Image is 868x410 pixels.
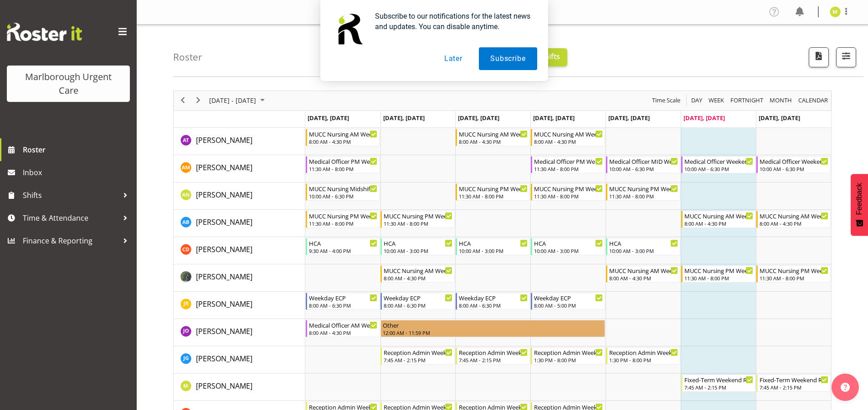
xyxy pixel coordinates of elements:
span: Shifts [23,188,118,202]
td: Agnes Tyson resource [174,128,305,155]
div: 7:45 AM - 2:15 PM [384,356,452,364]
a: [PERSON_NAME] [196,135,252,146]
div: 8:00 AM - 4:30 PM [684,220,753,227]
div: 11:30 AM - 8:00 PM [459,192,528,200]
div: MUCC Nursing PM Weekday [384,211,452,220]
div: Agnes Tyson"s event - MUCC Nursing AM Weekday Begin From Wednesday, October 1, 2025 at 8:00:00 AM... [456,129,530,146]
div: Gloria Varghese"s event - MUCC Nursing AM Weekday Begin From Tuesday, September 30, 2025 at 8:00:... [380,265,455,283]
td: Jacinta Rangi resource [174,292,305,319]
span: Time & Attendance [23,211,118,225]
div: Gloria Varghese"s event - MUCC Nursing PM Weekends Begin From Saturday, October 4, 2025 at 11:30:... [681,265,755,283]
div: 8:00 AM - 4:30 PM [534,138,603,145]
td: Andrew Brooks resource [174,210,305,237]
span: Feedback [855,183,863,215]
div: Weekday ECP [309,293,378,302]
div: MUCC Nursing AM Weekends [684,211,753,220]
div: HCA [309,238,378,248]
div: Reception Admin Weekday PM [609,348,678,357]
span: Time Scale [651,95,681,106]
div: 11:30 AM - 8:00 PM [760,274,828,282]
div: 8:00 AM - 6:30 PM [309,302,378,309]
span: Roster [23,143,132,157]
div: 10:00 AM - 3:00 PM [384,247,452,254]
div: HCA [534,238,603,248]
div: 8:00 AM - 4:30 PM [309,329,378,336]
span: Week [708,95,725,106]
div: HCA [384,238,452,248]
div: MUCC Nursing AM Weekday [309,129,378,138]
span: [PERSON_NAME] [196,244,252,254]
div: Cordelia Davies"s event - HCA Begin From Friday, October 3, 2025 at 10:00:00 AM GMT+13:00 Ends At... [606,238,680,255]
span: Inbox [23,166,132,179]
span: [DATE], [DATE] [308,114,349,122]
div: Agnes Tyson"s event - MUCC Nursing AM Weekday Begin From Thursday, October 2, 2025 at 8:00:00 AM ... [531,129,605,146]
button: October 2025 [208,95,269,106]
div: 11:30 AM - 8:00 PM [384,220,452,227]
span: [PERSON_NAME] [196,354,252,364]
span: [DATE], [DATE] [683,114,725,122]
div: Jenny O'Donnell"s event - Medical Officer AM Weekday Begin From Monday, September 29, 2025 at 8:0... [306,320,380,337]
span: [PERSON_NAME] [196,381,252,391]
div: 11:30 AM - 8:00 PM [534,192,603,200]
span: [DATE] - [DATE] [208,95,257,106]
div: MUCC Nursing Midshift [309,184,378,193]
a: [PERSON_NAME] [196,353,252,364]
div: Alexandra Madigan"s event - Medical Officer Weekends Begin From Saturday, October 4, 2025 at 10:0... [681,156,755,173]
a: [PERSON_NAME] [196,189,252,200]
div: Medical Officer AM Weekday [309,320,378,329]
div: 11:30 AM - 8:00 PM [609,192,678,200]
span: [DATE], [DATE] [759,114,800,122]
div: Andrew Brooks"s event - MUCC Nursing AM Weekends Begin From Saturday, October 4, 2025 at 8:00:00 ... [681,211,755,228]
span: [DATE], [DATE] [533,114,575,122]
div: Weekday ECP [534,293,603,302]
div: Weekday ECP [459,293,528,302]
div: HCA [609,238,678,248]
button: Previous [177,95,189,106]
div: 8:00 AM - 4:30 PM [760,220,828,227]
div: Josephine Godinez"s event - Reception Admin Weekday PM Begin From Thursday, October 2, 2025 at 1:... [531,347,605,364]
div: Cordelia Davies"s event - HCA Begin From Thursday, October 2, 2025 at 10:00:00 AM GMT+13:00 Ends ... [531,238,605,255]
div: Andrew Brooks"s event - MUCC Nursing PM Weekday Begin From Tuesday, September 30, 2025 at 11:30:0... [380,211,455,228]
div: MUCC Nursing AM Weekday [609,266,678,275]
div: Gloria Varghese"s event - MUCC Nursing PM Weekends Begin From Sunday, October 5, 2025 at 11:30:00... [756,265,831,283]
div: MUCC Nursing AM Weekday [459,129,528,138]
div: MUCC Nursing AM Weekday [384,266,452,275]
a: [PERSON_NAME] [196,326,252,337]
div: 7:45 AM - 2:15 PM [459,356,528,364]
a: [PERSON_NAME] [196,299,252,309]
button: Feedback - Show survey [851,174,868,236]
span: Finance & Reporting [23,234,118,248]
div: Andrew Brooks"s event - MUCC Nursing AM Weekends Begin From Sunday, October 5, 2025 at 8:00:00 AM... [756,211,831,228]
a: [PERSON_NAME] [196,380,252,391]
td: Jenny O'Donnell resource [174,319,305,346]
div: MUCC Nursing PM Weekday [309,211,378,220]
div: 8:00 AM - 5:00 PM [534,302,603,309]
div: MUCC Nursing PM Weekday [534,184,603,193]
span: calendar [797,95,829,106]
div: Medical Officer Weekends [760,157,828,166]
div: 8:00 AM - 4:30 PM [609,274,678,282]
button: Month [797,95,830,106]
div: Alysia Newman-Woods"s event - MUCC Nursing PM Weekday Begin From Friday, October 3, 2025 at 11:30... [606,183,680,201]
div: 10:00 AM - 6:30 PM [609,165,678,172]
div: MUCC Nursing PM Weekday [459,184,528,193]
span: [DATE], [DATE] [608,114,650,122]
div: Reception Admin Weekday AM [384,348,452,357]
div: Gloria Varghese"s event - MUCC Nursing AM Weekday Begin From Friday, October 3, 2025 at 8:00:00 A... [606,265,680,283]
div: 10:00 AM - 6:30 PM [309,192,378,200]
button: Timeline Week [707,95,726,106]
div: Sep 29 - Oct 05, 2025 [206,91,270,110]
span: Day [690,95,703,106]
div: Jenny O'Donnell"s event - Other Begin From Tuesday, September 30, 2025 at 12:00:00 AM GMT+13:00 E... [380,320,605,337]
div: Medical Officer PM Weekday [534,157,603,166]
td: Gloria Varghese resource [174,264,305,292]
a: [PERSON_NAME] [196,271,252,282]
button: Subscribe [479,47,537,70]
button: Time Scale [651,95,682,106]
div: MUCC Nursing PM Weekday [609,184,678,193]
div: Josephine Godinez"s event - Reception Admin Weekday AM Begin From Wednesday, October 1, 2025 at 7... [456,347,530,364]
div: 8:00 AM - 6:30 PM [384,302,452,309]
div: previous period [175,91,190,110]
div: Jacinta Rangi"s event - Weekday ECP Begin From Tuesday, September 30, 2025 at 8:00:00 AM GMT+13:0... [380,293,455,310]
